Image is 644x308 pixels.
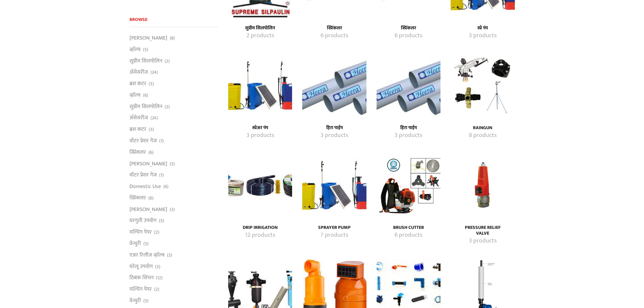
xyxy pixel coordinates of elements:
a: एअर रिलीज व्हाॅल्व [129,249,165,261]
span: (3) [170,206,175,213]
a: स्प्रिंकलर [129,146,146,158]
a: Visit product category हिरा पाईप [302,54,366,118]
a: Visit product category Raingun [451,54,515,118]
a: वॉटर प्रेशर गेज [129,135,157,147]
a: Visit product category Pressure Relief Valve [458,237,507,245]
a: Domestic Use [129,181,161,192]
a: ठिबक सिंचन [129,272,153,284]
mark: 7 products [320,231,348,240]
a: ब्रश कटर [129,124,146,135]
span: (5) [143,240,148,247]
a: Visit product category Brush Cutter [377,153,440,217]
img: Pressure Relief Valve [451,153,515,217]
mark: 6 products [395,231,422,240]
h4: स्प्रे पंप [458,25,507,31]
a: सुप्रीम सिलपोलिन [129,101,162,112]
h4: Drip Irrigation [236,225,285,231]
img: Brush Cutter [377,153,440,217]
span: (24) [150,115,158,121]
a: Visit product category Drip Irrigation [236,225,285,231]
h4: हिरा पाईप [384,125,433,131]
a: Visit product category Pressure Relief Valve [451,153,515,217]
span: (5) [143,46,148,53]
img: Raingun [451,54,515,118]
mark: 6 products [320,31,348,40]
span: (2) [154,286,159,293]
mark: 3 products [395,131,422,140]
h4: Sprayer pump [310,225,359,231]
span: (1) [159,138,164,144]
a: अ‍ॅसेसरीज [129,67,148,78]
mark: 6 products [395,31,422,40]
a: Visit product category स्प्रिंकलर [310,25,359,31]
a: व्हाॅल्व [129,44,141,55]
a: Visit product category स्प्रिंकलर [384,25,433,31]
a: Visit product category Brush Cutter [384,225,433,231]
h4: Brush Cutter [384,225,433,231]
a: घरगुती उपयोग [129,215,157,227]
h4: Raingun [458,125,507,131]
a: Visit product category हिरा पाईप [310,131,359,140]
span: (5) [159,217,164,224]
h4: स्प्रेअर पंप [236,125,285,131]
span: (6) [143,92,148,99]
a: मल्चिंग पेपर [129,227,152,238]
mark: 2 products [246,31,274,40]
a: [PERSON_NAME] [129,34,167,44]
a: Visit product category Sprayer pump [310,225,359,231]
span: (3) [149,80,154,87]
span: (2) [154,229,159,236]
mark: 3 products [469,237,497,245]
span: (6) [148,195,153,202]
span: (24) [150,69,158,76]
span: (5) [155,263,160,270]
a: वॉटर प्रेशर गेज [129,169,157,181]
a: वेन्चुरी [129,295,141,306]
a: Visit product category Raingun [458,131,507,140]
h4: सुप्रीम सिलपोलिन [236,25,285,31]
a: Visit product category हिरा पाईप [384,131,433,140]
h4: Pressure Relief Valve [458,225,507,236]
a: Visit product category Raingun [458,125,507,131]
img: हिरा पाईप [377,54,440,118]
mark: 3 products [469,31,497,40]
a: Visit product category हिरा पाईप [384,125,433,131]
span: (2) [165,103,170,110]
a: वेन्चुरी [129,238,141,250]
a: Visit product category Pressure Relief Valve [458,225,507,236]
a: [PERSON_NAME] [129,204,167,215]
span: (2) [165,58,170,65]
img: Drip Irrigation [228,153,292,217]
h4: हिरा पाईप [310,125,359,131]
mark: 8 products [469,131,497,140]
a: Visit product category स्प्रिंकलर [384,31,433,40]
span: (8) [170,35,175,42]
a: स्प्रिंकलर [129,192,146,204]
a: Visit product category सुप्रीम सिलपोलिन [236,31,285,40]
mark: 12 products [245,231,275,240]
a: Visit product category हिरा पाईप [377,54,440,118]
a: Visit product category Sprayer pump [302,153,366,217]
mark: 3 products [246,131,274,140]
span: (1) [159,172,164,179]
span: (3) [170,161,175,167]
a: Visit product category स्प्रे पंप [458,25,507,31]
a: सुप्रीम सिलपोलिन [129,55,162,67]
span: (12) [156,275,163,281]
a: Visit product category सुप्रीम सिलपोलिन [236,25,285,31]
img: Sprayer pump [302,153,366,217]
a: मल्चिंग पेपर [129,284,152,295]
span: (6) [163,183,168,190]
span: Browse [129,16,147,23]
h4: स्प्रिंकलर [384,25,433,31]
a: Visit product category Drip Irrigation [236,231,285,240]
span: (3) [149,126,154,133]
a: व्हाॅल्व [129,89,141,101]
a: Visit product category स्प्रेअर पंप [228,54,292,118]
img: स्प्रेअर पंप [228,54,292,118]
a: Visit product category स्प्रे पंप [458,31,507,40]
a: अ‍ॅसेसरीज [129,112,148,124]
a: Visit product category स्प्रेअर पंप [236,131,285,140]
a: [PERSON_NAME] [129,158,167,169]
a: Visit product category Drip Irrigation [228,153,292,217]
